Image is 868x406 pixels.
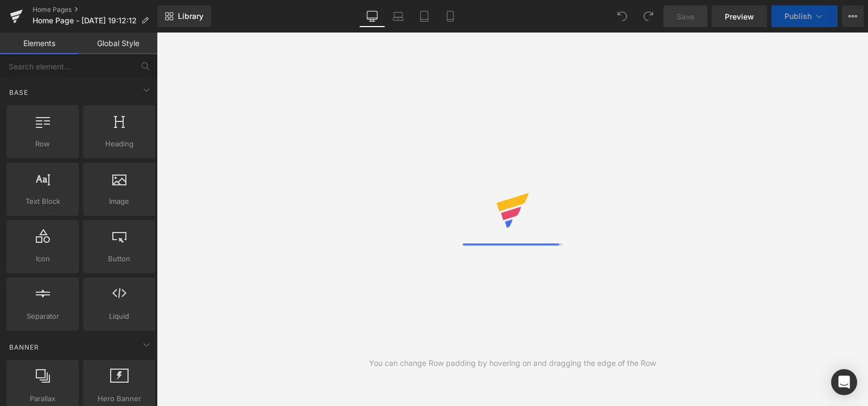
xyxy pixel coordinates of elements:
a: New Library [157,5,211,27]
span: Image [86,196,152,207]
span: Liquid [86,311,152,322]
span: Banner [8,342,40,352]
span: Row [10,138,75,150]
button: Redo [637,5,659,27]
span: Save [676,11,694,22]
span: Library [178,11,203,21]
span: Icon [10,253,75,265]
button: Publish [771,5,838,27]
a: Home Pages [33,5,157,14]
div: You can change Row padding by hovering on and dragging the edge of the Row [369,357,656,369]
span: Button [86,253,152,265]
a: Mobile [437,5,463,27]
span: Home Page - [DATE] 19:12:12 [33,16,137,25]
span: Text Block [10,196,75,207]
span: Parallax [10,393,75,404]
a: Tablet [411,5,437,27]
a: Global Style [79,33,157,54]
span: Separator [10,311,75,322]
span: Publish [784,12,812,21]
span: Preview [725,11,754,22]
span: Heading [86,138,152,150]
span: Hero Banner [86,393,152,404]
button: Undo [611,5,633,27]
div: Open Intercom Messenger [831,369,857,395]
span: Base [8,87,29,98]
a: Desktop [359,5,385,27]
a: Preview [712,5,767,27]
a: Laptop [385,5,411,27]
button: More [842,5,864,27]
